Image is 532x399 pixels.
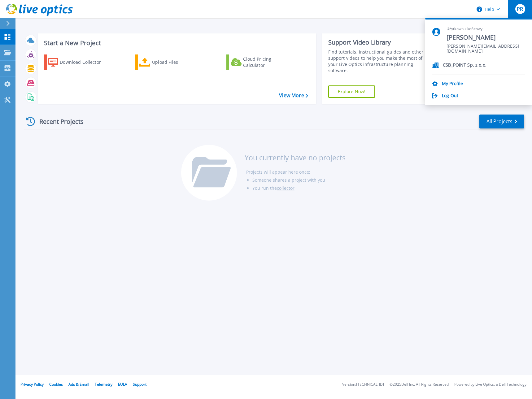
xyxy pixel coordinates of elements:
div: Cloud Pricing Calculator [243,56,293,68]
span: Użytkownik końcowy [447,26,525,32]
a: Cookies [49,382,63,387]
li: Powered by Live Optics, a Dell Technology [454,383,526,387]
li: © 2025 Dell Inc. All Rights Reserved [390,383,449,387]
li: You run the [252,184,346,192]
a: Explore Now! [328,85,375,98]
li: Someone shares a project with you [252,176,346,184]
div: Support Video Library [328,38,431,46]
a: Privacy Policy [20,382,44,387]
div: Upload Files [152,56,202,68]
span: PR [517,7,523,11]
div: Find tutorials, instructional guides and other support videos to help you make the most of your L... [328,49,431,74]
a: Log Out [442,93,458,99]
div: Download Collector [60,56,109,68]
a: collector [277,185,294,191]
li: Version: [TECHNICAL_ID] [342,383,384,387]
a: Telemetry [95,382,112,387]
a: View More [279,93,308,98]
h3: Start a New Project [44,40,308,46]
a: EULA [118,382,127,387]
a: Support [133,382,146,387]
li: Projects will appear here once: [246,168,346,176]
a: Download Collector [44,54,113,70]
a: All Projects [479,115,524,128]
p: CSB_POINT Sp. z o.o. [443,63,486,68]
a: Upload Files [135,54,204,70]
div: Recent Projects [24,114,92,129]
a: Cloud Pricing Calculator [226,54,295,70]
a: My Profile [442,81,463,87]
a: Ads & Email [68,382,89,387]
h3: You currently have no projects [245,154,346,161]
span: [PERSON_NAME][EMAIL_ADDRESS][DOMAIN_NAME] [447,44,525,50]
span: [PERSON_NAME] [447,33,525,42]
